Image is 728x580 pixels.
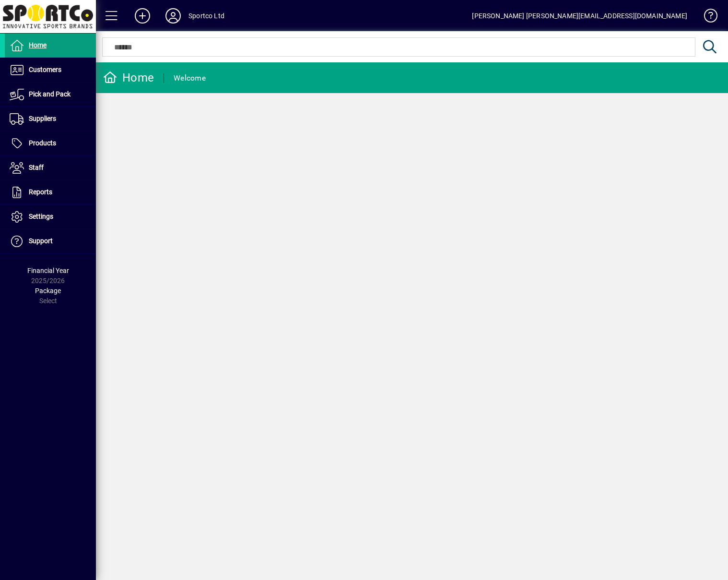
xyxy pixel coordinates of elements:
[5,229,96,253] a: Support
[472,8,687,24] div: [PERSON_NAME] [PERSON_NAME][EMAIL_ADDRESS][DOMAIN_NAME]
[29,90,70,98] span: Pick and Pack
[29,213,53,220] span: Settings
[29,188,52,196] span: Reports
[5,107,96,131] a: Suppliers
[29,66,61,73] span: Customers
[174,71,206,86] div: Welcome
[5,156,96,180] a: Staff
[29,237,53,245] span: Support
[5,180,96,204] a: Reports
[5,58,96,82] a: Customers
[5,205,96,229] a: Settings
[27,267,69,274] span: Financial Year
[29,164,44,171] span: Staff
[5,83,96,107] a: Pick and Pack
[127,7,158,24] button: Add
[35,287,61,295] span: Package
[103,70,154,85] div: Home
[158,7,188,24] button: Profile
[188,8,224,24] div: Sportco Ltd
[29,139,56,147] span: Products
[29,41,47,49] span: Home
[697,2,716,33] a: Knowledge Base
[5,131,96,155] a: Products
[29,115,56,122] span: Suppliers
